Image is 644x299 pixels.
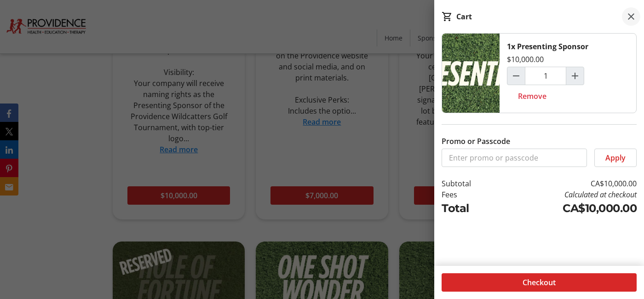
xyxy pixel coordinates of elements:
span: Checkout [523,277,556,288]
td: CA$10,000.00 [497,200,637,217]
td: Subtotal [442,178,497,189]
span: Remove [518,91,546,102]
label: Promo or Passcode [442,136,510,147]
div: Cart [456,11,472,22]
button: Checkout [442,273,637,292]
td: Fees [442,189,497,200]
img: Presenting Sponsor [442,34,500,113]
button: Increment by one [566,67,584,85]
div: $10,000.00 [507,54,544,65]
span: Apply [605,152,626,163]
td: CA$10,000.00 [497,178,637,189]
input: Enter promo or passcode [442,149,587,167]
input: Presenting Sponsor Quantity [525,67,566,85]
button: Decrement by one [507,67,525,85]
button: Remove [507,87,558,105]
div: 1x Presenting Sponsor [507,41,588,52]
button: Apply [594,149,637,167]
td: Calculated at checkout [497,189,637,200]
td: Total [442,200,497,217]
